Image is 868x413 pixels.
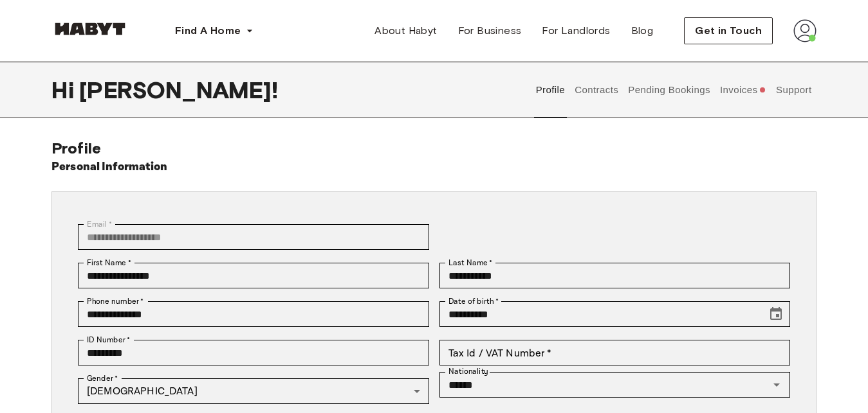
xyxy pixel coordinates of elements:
span: For Landlords [542,23,610,39]
div: You can't change your email address at the moment. Please reach out to customer support in case y... [78,224,429,250]
div: [DEMOGRAPHIC_DATA] [78,378,429,404]
span: Blog [631,23,654,39]
label: Last Name [448,257,493,268]
label: Email [87,218,112,230]
a: About Habyt [364,18,447,44]
img: avatar [793,19,817,42]
button: Profile [534,62,567,118]
label: ID Number [87,334,130,346]
label: First Name [87,257,131,268]
h6: Personal Information [51,158,168,176]
span: Profile [51,139,101,157]
span: For Business [458,23,522,39]
button: Pending Bookings [627,62,712,118]
span: Get in Touch [695,23,762,39]
button: Find A Home [165,18,264,44]
a: For Landlords [531,18,620,44]
span: [PERSON_NAME] ! [79,76,278,103]
label: Date of birth [448,295,499,307]
label: Nationality [448,366,488,377]
a: For Business [448,18,532,44]
button: Support [774,62,813,118]
a: Blog [621,18,664,44]
button: Choose date, selected date is Jun 23, 1996 [763,301,789,327]
span: Hi [51,76,79,103]
label: Phone number [87,295,144,307]
label: Gender [87,373,118,384]
button: Contracts [573,62,620,118]
div: user profile tabs [531,62,817,118]
span: Find A Home [175,23,241,39]
button: Invoices [718,62,768,118]
button: Open [768,376,786,394]
img: Habyt [51,22,129,35]
span: About Habyt [374,23,437,39]
button: Get in Touch [684,17,773,44]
